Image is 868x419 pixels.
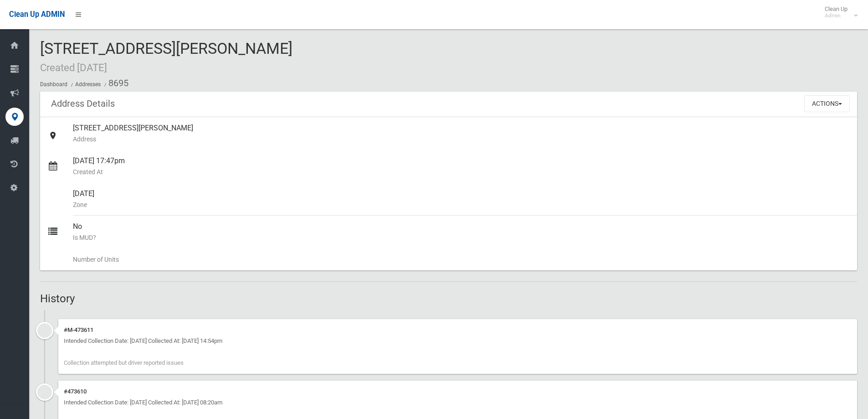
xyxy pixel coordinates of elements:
small: Number of Units [73,254,850,265]
h2: History [40,293,857,305]
a: Addresses [75,81,101,88]
button: Actions [804,95,850,112]
a: Dashboard [40,81,67,88]
div: [STREET_ADDRESS][PERSON_NAME] [73,117,850,150]
div: Intended Collection Date: [DATE] Collected At: [DATE] 08:20am [64,397,852,408]
span: [STREET_ADDRESS][PERSON_NAME] [40,39,293,75]
small: Admin [825,12,847,19]
div: Intended Collection Date: [DATE] Collected At: [DATE] 14:54pm [64,336,852,347]
small: Zone [73,199,850,210]
small: Is MUD? [73,232,850,243]
div: [DATE] 17:47pm [73,150,850,183]
span: Clean Up ADMIN [9,10,65,19]
li: 8695 [102,75,128,92]
small: Created At [73,166,850,177]
small: Address [73,134,850,145]
a: #M-473611 [64,326,93,333]
small: Created [DATE] [40,62,107,73]
div: [DATE] [73,183,850,216]
header: Address Details [40,95,126,113]
span: Clean Up [820,5,857,19]
span: Collection attempted but driver reported issues [64,359,184,366]
a: #473610 [64,388,87,395]
div: No [73,216,850,248]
